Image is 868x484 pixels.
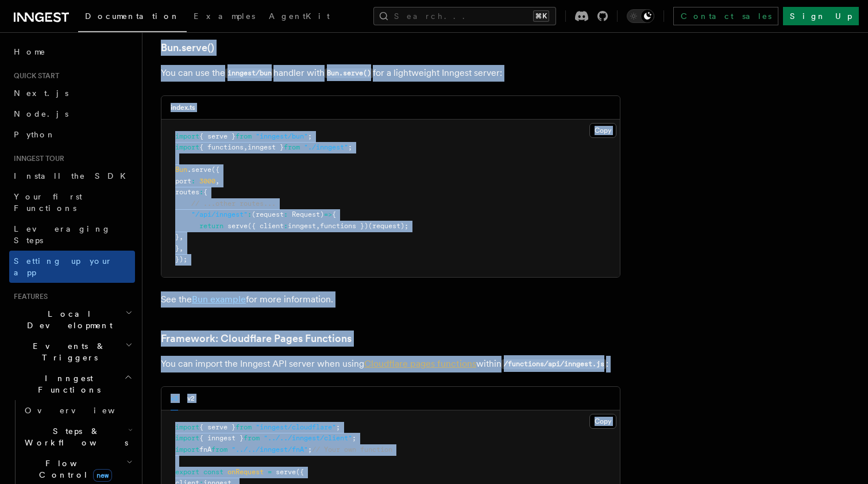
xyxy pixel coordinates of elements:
[589,123,616,138] button: Copy
[14,46,46,57] span: Home
[9,103,135,124] a: Node.js
[191,210,248,218] span: "/api/inngest"
[325,68,373,78] code: Bun.serve()
[14,224,111,245] span: Leveraging Steps
[199,132,236,140] span: { serve }
[9,368,135,400] button: Inngest Functions
[9,218,135,251] a: Leveraging Steps
[227,222,248,230] span: serve
[308,132,312,140] span: ;
[9,124,135,145] a: Python
[236,132,252,140] span: from
[25,406,143,415] span: Overview
[203,468,223,476] span: const
[192,294,246,305] a: Bun example
[248,143,284,151] span: inngest }
[215,177,219,185] span: ,
[236,423,252,431] span: from
[199,423,236,431] span: { serve }
[20,458,126,481] span: Flow Control
[175,244,179,252] span: }
[9,372,124,395] span: Inngest Functions
[292,210,320,218] span: Request
[248,222,284,230] span: ({ client
[20,400,135,421] a: Overview
[276,468,296,476] span: serve
[199,143,244,151] span: { functions
[9,251,135,283] a: Setting up your app
[14,171,133,180] span: Install the SDK
[78,3,187,32] a: Documentation
[256,132,308,140] span: "inngest/bun"
[175,233,179,241] span: }
[199,222,223,230] span: return
[175,434,199,442] span: import
[264,434,352,442] span: "../../inngest/client"
[20,421,135,453] button: Steps & Workflows
[9,186,135,218] a: Your first Functions
[316,222,320,230] span: ,
[175,468,199,476] span: export
[9,292,48,301] span: Features
[9,304,135,336] button: Local Development
[9,41,135,62] a: Home
[175,423,199,431] span: import
[191,177,195,185] span: :
[175,445,199,454] span: import
[783,7,859,25] a: Sign Up
[320,222,408,230] span: functions })(request);
[501,359,606,369] code: /functions/api/inngest.js
[179,233,183,241] span: ,
[244,143,248,151] span: ,
[175,132,199,140] span: import
[256,423,336,431] span: "inngest/cloudflare"
[187,166,211,174] span: .serve
[9,71,59,80] span: Quick start
[175,143,199,151] span: import
[175,255,187,263] span: });
[589,414,616,429] button: Copy
[268,468,272,476] span: =
[211,445,227,454] span: from
[364,358,476,369] a: Cloudflare pages functions
[533,10,549,22] kbd: ⌘K
[199,434,244,442] span: { inngest }
[269,11,330,21] span: AgentKit
[14,109,68,118] span: Node.js
[252,210,284,218] span: (request
[296,468,304,476] span: ({
[284,143,300,151] span: from
[14,192,82,213] span: Your first Functions
[191,199,276,208] span: // ...other routes...
[352,434,356,442] span: ;
[284,222,288,230] span: :
[175,166,187,174] span: Bun
[187,3,262,31] a: Examples
[227,468,264,476] span: onRequest
[9,154,64,163] span: Inngest tour
[199,177,215,185] span: 3000
[161,356,620,372] p: You can import the Inngest API server when using within :
[20,425,128,448] span: Steps & Workflows
[175,188,199,196] span: routes
[673,7,778,25] a: Contact sales
[304,143,348,151] span: "./inngest"
[9,336,135,368] button: Events & Triggers
[225,68,273,78] code: inngest/bun
[171,103,195,112] h3: index.ts
[187,387,195,410] button: v2
[179,244,183,252] span: ,
[9,83,135,103] a: Next.js
[14,89,68,98] span: Next.js
[324,210,332,218] span: =>
[312,445,392,454] span: // Your own function
[9,340,125,363] span: Events & Triggers
[199,188,203,196] span: :
[248,210,252,218] span: :
[194,11,255,21] span: Examples
[627,9,654,23] button: Toggle dark mode
[161,65,620,82] p: You can use the handler with for a lightweight Inngest server:
[308,445,312,454] span: ;
[348,143,352,151] span: ;
[171,387,178,410] button: v3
